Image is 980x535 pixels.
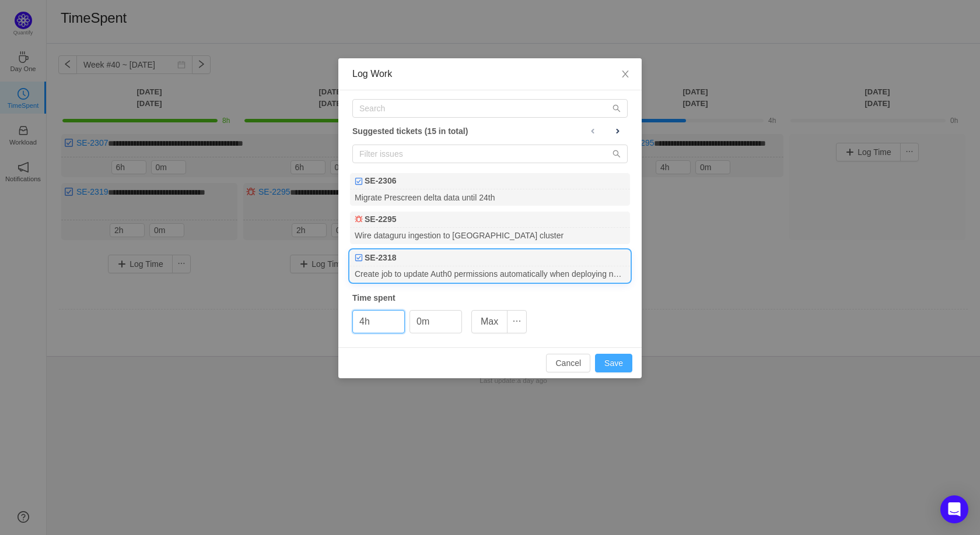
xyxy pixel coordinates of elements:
[507,310,527,333] button: icon: ellipsis
[352,68,628,80] div: Log Work
[355,177,363,185] img: Task
[350,189,630,205] div: Migrate Prescreen delta data until 24th
[546,354,590,372] button: Cancel
[352,292,628,304] div: Time spent
[612,150,621,158] i: icon: search
[940,495,968,523] div: Open Intercom Messenger
[355,254,363,262] img: Task
[365,252,396,264] b: SE-2318
[350,266,630,282] div: Create job to update Auth0 permissions automatically when deploying new version of APIs
[612,104,621,112] i: icon: search
[595,354,632,372] button: Save
[352,99,628,118] input: Search
[621,69,630,79] i: icon: close
[365,213,396,226] b: SE-2295
[365,175,396,187] b: SE-2306
[609,58,642,91] button: Close
[352,124,628,139] div: Suggested tickets (15 in total)
[471,310,508,333] button: Max
[350,228,630,244] div: Wire dataguru ingestion to [GEOGRAPHIC_DATA] cluster
[355,215,363,223] img: Bug
[352,145,628,163] input: Filter issues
